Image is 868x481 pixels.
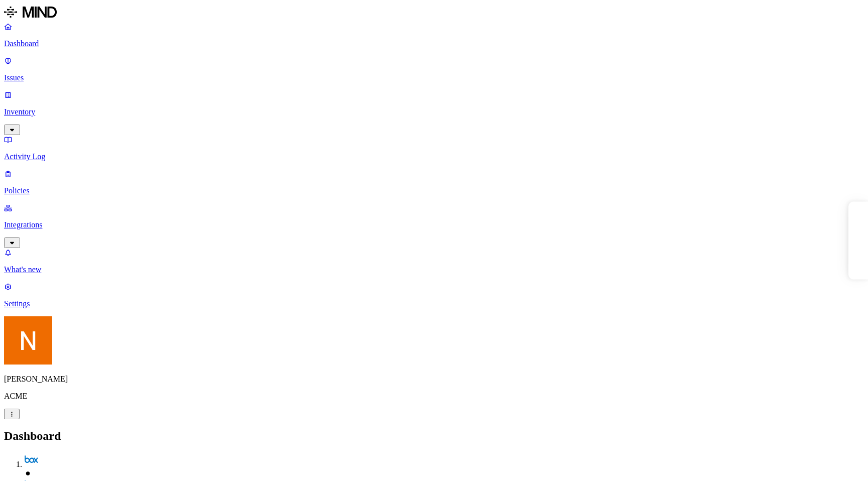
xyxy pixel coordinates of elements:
[4,392,864,401] p: ACME
[4,4,864,22] a: MIND
[24,453,38,467] img: box.svg
[4,22,864,48] a: Dashboard
[4,107,864,116] p: Inventory
[4,39,864,48] p: Dashboard
[4,73,864,82] p: Issues
[4,299,864,308] p: Settings
[4,220,864,229] p: Integrations
[4,265,864,274] p: What's new
[4,152,864,161] p: Activity Log
[4,203,864,247] a: Integrations
[4,56,864,82] a: Issues
[4,248,864,274] a: What's new
[4,169,864,195] a: Policies
[4,316,52,365] img: Nitai Mishary
[4,186,864,195] p: Policies
[4,429,864,443] h2: Dashboard
[4,4,57,20] img: MIND
[4,282,864,308] a: Settings
[4,90,864,134] a: Inventory
[4,135,864,161] a: Activity Log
